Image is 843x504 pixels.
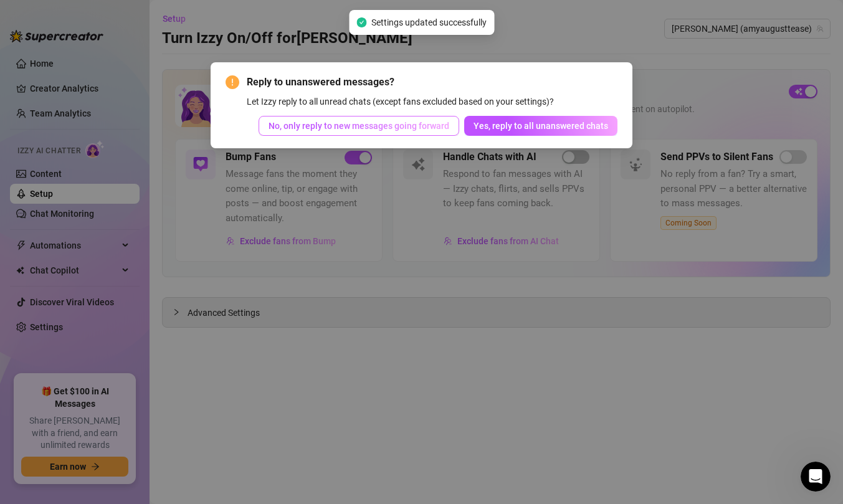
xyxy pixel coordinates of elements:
div: Let Izzy reply to all unread chats (except fans excluded based on your settings)? [247,95,617,108]
span: exclamation-circle [226,75,239,89]
span: Reply to unanswered messages? [247,75,617,90]
span: Yes, reply to all unanswered chats [474,121,608,131]
iframe: Intercom live chat [801,462,831,492]
button: Yes, reply to all unanswered chats [464,116,617,136]
button: No, only reply to new messages going forward [259,116,459,136]
span: check-circle [356,17,366,27]
span: Settings updated successfully [371,16,487,29]
span: No, only reply to new messages going forward [269,121,449,131]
